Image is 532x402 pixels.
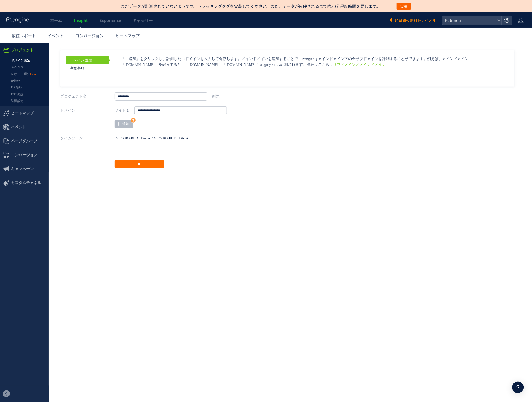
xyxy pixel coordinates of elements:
p: まだデータが計測されていないようです。トラッキングタグを実装してください。また、データが反映されるまで約30分程度時間を要します。 [121,3,381,9]
p: 「＋追加」をクリックし、計測したいドメインを入力して保存します。メインドメインを追加することで、Ptengineはメインドメイン下の全サブドメインを計測することができます。例えば、メインドメイン... [121,13,499,25]
span: プロジェクト [11,0,34,14]
a: ドメイン設定 [66,13,109,21]
span: イベント [47,33,64,39]
span: Experience [99,17,121,23]
a: 14日間の無料トライアル [389,18,436,23]
a: 追加 [115,77,133,86]
span: 14日間の無料トライアル [395,18,436,23]
a: 削除 [212,52,220,56]
label: プロジェクト名 [60,50,115,58]
span: ホーム [50,17,62,23]
span: ページグループ [11,91,37,105]
span: 数値レポート [12,33,36,39]
span: Insight [74,17,88,23]
span: コンバージョン [11,105,37,119]
a: サブドメインとメインドメイン [333,20,386,24]
span: Petimeti [443,16,495,25]
span: キャンペーン [11,119,34,133]
span: [GEOGRAPHIC_DATA]/[GEOGRAPHIC_DATA] [115,93,190,97]
button: 実装 [397,3,411,10]
span: ヒートマップ [115,33,140,39]
span: コンバージョン [75,33,104,39]
span: ヒートマップ [11,63,34,77]
span: 実装 [401,3,407,10]
strong: サイト 1 [115,63,129,72]
span: カスタムチャネル [11,133,41,147]
label: ドメイン [60,63,115,72]
a: 注意事項 [66,21,109,29]
label: タイムゾーン [60,91,115,99]
span: イベント [11,77,26,91]
span: ギャラリー [133,17,153,23]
